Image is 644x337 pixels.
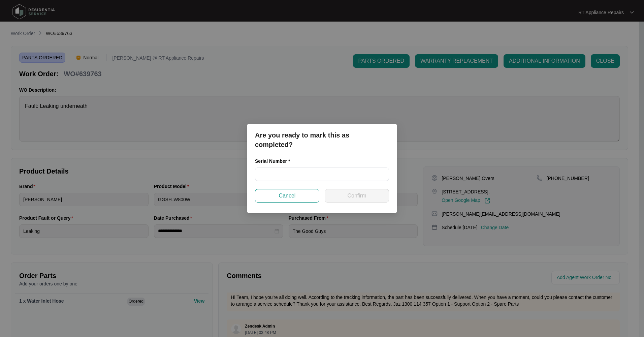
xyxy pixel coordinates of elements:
[255,130,389,140] p: Are you ready to mark this as
[255,189,319,203] button: Cancel
[279,192,296,200] span: Cancel
[325,189,389,203] button: Confirm
[255,140,389,149] p: completed?
[255,158,295,164] label: Serial Number *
